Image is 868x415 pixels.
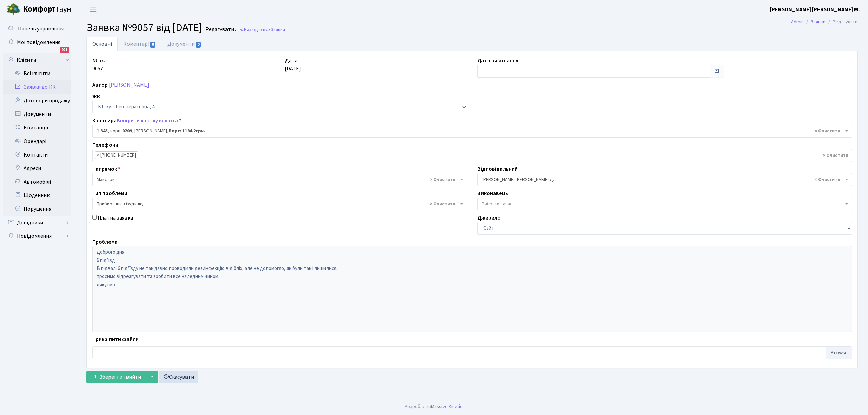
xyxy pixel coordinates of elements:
a: Massive Kinetic [431,403,462,410]
a: Панель управління [3,22,71,36]
span: Видалити всі елементи [815,176,840,183]
a: Клієнти [3,53,71,67]
a: [PERSON_NAME] [PERSON_NAME] М. [770,5,860,14]
span: Зберегти і вийти [99,373,141,381]
a: Довідники [3,216,71,229]
a: [PERSON_NAME] [109,81,149,89]
span: Таун [23,4,71,15]
span: 0 [196,42,201,48]
a: Автомобілі [3,175,71,189]
label: Відповідальний [477,165,518,173]
label: Джерело [477,214,501,222]
label: Прикріпити файли [92,335,139,344]
b: 0209 [122,128,132,134]
span: Заявки [271,26,285,33]
label: Телефони [92,141,118,149]
b: Комфорт [23,4,56,15]
div: [DATE] [280,57,472,78]
span: Огеренко В. Д. [482,176,844,183]
span: Заявка №9057 від [DATE] [86,20,202,36]
span: Видалити всі елементи [430,176,455,183]
a: Договори продажу [3,94,71,107]
a: Назад до всіхЗаявки [239,26,285,33]
span: Видалити всі елементи [815,128,840,134]
a: Адреси [3,162,71,175]
div: Розроблено . [405,403,463,410]
span: Огеренко В. Д. [477,173,852,186]
a: Всі клієнти [3,67,71,80]
label: ЖК [92,92,100,101]
a: Повідомлення [3,229,71,243]
button: Переключити навігацію [85,4,102,15]
span: Прибирання в будинку [97,201,459,207]
span: × [97,152,99,159]
img: logo.png [7,3,20,16]
span: Прибирання в будинку [92,198,467,210]
label: Квартира [92,117,181,125]
button: Зберегти і вийти [86,371,145,383]
div: 921 [60,47,69,53]
a: Порушення [3,202,71,216]
a: Квитанції [3,121,71,134]
a: Коментарі [118,37,162,51]
span: Мої повідомлення [17,39,60,46]
a: Орендарі [3,134,71,148]
a: Документи [162,37,207,51]
span: <b>1-343</b>, корп.: <b>0209</b>, Берлоус Оксана Костянтинівна, <b>Борг: 1184.2грн.</b> [97,128,844,134]
span: Майстри [97,176,459,183]
label: Автор [92,81,108,89]
label: Напрямок [92,165,120,173]
a: Скасувати [159,371,198,383]
label: Платна заявка [98,214,133,222]
a: Заявки до КК [3,80,71,94]
a: Основні [86,37,118,51]
textarea: Доброго дня 6 підʼїзд В підвалі 6 підʼїзду не так давно проводили дезинфекцію від бліх, але не до... [92,246,852,332]
label: Дата виконання [477,57,518,65]
nav: breadcrumb [781,15,868,29]
span: Видалити всі елементи [823,152,848,159]
span: <b>1-343</b>, корп.: <b>0209</b>, Берлоус Оксана Костянтинівна, <b>Борг: 1184.2грн.</b> [92,125,852,138]
span: Вибрати запис [482,201,512,207]
a: Щоденник [3,189,71,202]
a: Мої повідомлення921 [3,36,71,49]
a: Відкрити картку клієнта [117,117,178,124]
a: Контакти [3,148,71,162]
a: Документи [3,107,71,121]
small: Редагувати . [204,26,236,33]
li: Редагувати [826,18,858,26]
span: Видалити всі елементи [430,201,455,207]
label: Виконавець [477,189,508,198]
li: +380665310006 [95,151,138,159]
a: Заявки [811,18,826,25]
span: Панель управління [18,25,64,33]
div: 9057 [87,57,280,78]
span: Майстри [92,173,467,186]
label: Тип проблеми [92,189,127,198]
label: № вх. [92,57,105,65]
b: 1-343 [97,128,108,134]
label: Дата [285,57,298,65]
a: Admin [791,18,804,25]
label: Проблема [92,238,118,246]
b: Борг: 1184.2грн. [169,128,205,134]
span: 0 [150,42,155,48]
